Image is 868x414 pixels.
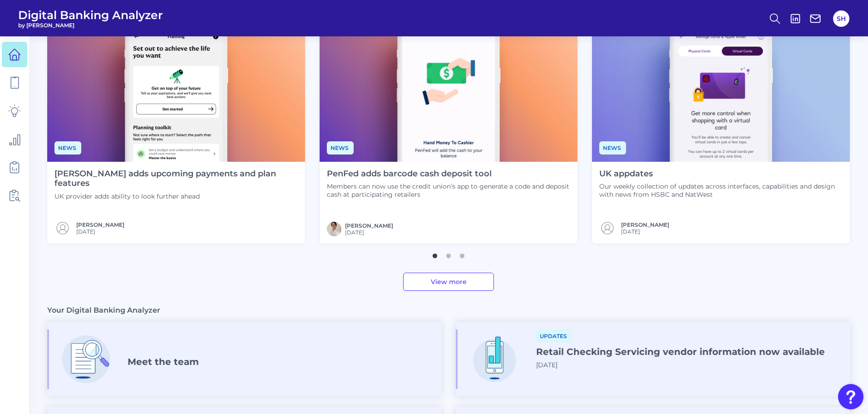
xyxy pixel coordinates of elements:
[54,169,298,189] h4: [PERSON_NAME] adds upcoming payments and plan features
[327,143,354,152] a: News
[327,141,354,155] span: News
[536,329,572,343] span: Updates
[444,249,453,258] button: 2
[54,192,298,200] p: UK provider adds ability to look further ahead
[430,249,439,258] button: 1
[621,221,669,228] a: [PERSON_NAME]
[458,249,467,258] button: 3
[18,22,163,29] span: by [PERSON_NAME]
[403,273,494,291] a: View more
[327,182,570,199] p: Members can now use the credit union’s app to generate a code and deposit cash at participating r...
[599,141,626,155] span: News
[833,10,849,27] button: SH
[599,143,626,152] a: News
[47,305,160,315] h3: Your Digital Banking Analyzer
[536,346,825,357] h4: Retail Checking Servicing vendor information now available
[54,143,81,152] a: News
[18,8,163,22] span: Digital Banking Analyzer
[76,221,124,228] a: [PERSON_NAME]
[128,356,199,367] h4: Meet the team
[76,228,124,235] span: [DATE]
[621,228,669,235] span: [DATE]
[838,384,863,409] button: Open Resource Center
[536,361,557,369] span: [DATE]
[327,222,341,236] img: MIchael McCaw
[47,16,305,162] img: News - Phone (4).png
[599,182,843,199] p: Our weekly collection of updates across interfaces, capabilities and design with news from HSBC a...
[56,329,116,389] img: Deep_Dive.png
[592,16,850,162] img: Appdates - Phone (9).png
[465,329,524,389] img: Streamline_Mobile_-_New.png
[54,141,81,155] span: News
[345,229,393,236] span: [DATE]
[536,331,572,340] a: Updates
[327,169,570,179] h4: PenFed adds barcode cash deposit tool
[320,16,577,162] img: News - Phone.png
[345,222,393,229] a: [PERSON_NAME]
[599,169,843,179] h4: UK appdates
